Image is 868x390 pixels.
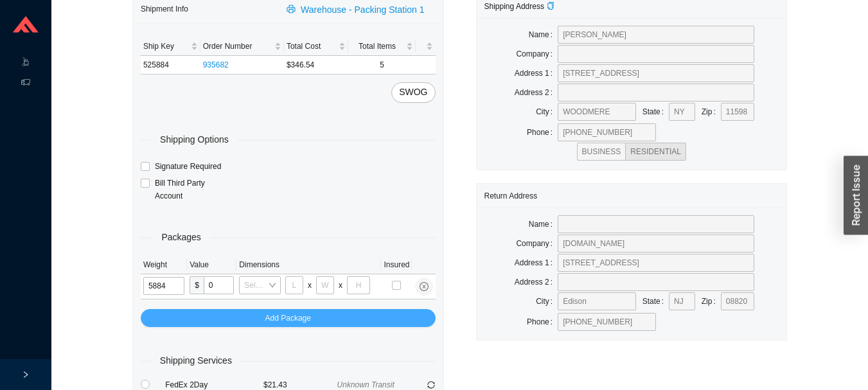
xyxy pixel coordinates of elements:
div: Return Address [484,184,779,208]
span: Unknown Transit [337,380,394,389]
input: H [347,276,370,294]
span: Shipping Address [484,2,554,11]
span: BUSINESS [582,147,621,156]
span: Add Package [265,312,311,324]
label: Name [529,26,558,44]
label: Company [516,235,558,253]
span: Total Items [351,40,404,53]
th: Total Items sortable [348,37,416,56]
label: Address 2 [515,84,558,102]
span: Order Number [203,40,272,53]
div: x [339,279,342,292]
span: Shipping Options [151,132,238,147]
span: Signature Required [150,160,226,173]
span: RESIDENTIAL [630,147,681,156]
span: SWOG [399,85,427,100]
th: Insured [381,256,412,274]
span: Warehouse - Packing Station 1 [301,3,424,17]
th: undefined sortable [416,37,435,56]
label: State [642,103,669,121]
span: Shipping Services [151,353,241,368]
label: Address 1 [515,64,558,82]
th: Total Cost sortable [284,37,348,56]
span: copy [547,2,554,10]
label: Phone [527,313,558,331]
span: Bill Third Party Account [150,177,235,202]
input: L [285,276,303,294]
button: SWOG [391,82,435,103]
label: Address 2 [515,273,558,291]
th: Weight [141,256,187,274]
label: City [536,292,558,310]
span: sync [427,381,435,389]
label: Address 1 [515,254,558,272]
button: close-circle [415,278,433,296]
span: printer [287,4,298,15]
th: Value [187,256,236,274]
label: Phone [527,123,558,141]
input: W [316,276,334,294]
label: City [536,103,558,121]
a: 935682 [203,60,229,69]
div: x [308,279,312,292]
td: 5 [348,56,416,75]
span: Ship Key [143,40,188,53]
label: Zip [702,103,721,121]
label: Company [516,45,558,63]
span: right [22,371,30,378]
label: Zip [702,292,721,310]
th: Ship Key sortable [141,37,200,56]
th: Order Number sortable [200,37,284,56]
span: Packages [152,230,209,245]
label: State [642,292,669,310]
span: Total Cost [287,40,336,53]
td: $346.54 [284,56,348,75]
label: Name [529,215,558,233]
td: 525884 [141,56,200,75]
th: Dimensions [236,256,381,274]
span: $ [190,276,204,294]
button: Add Package [141,309,436,327]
